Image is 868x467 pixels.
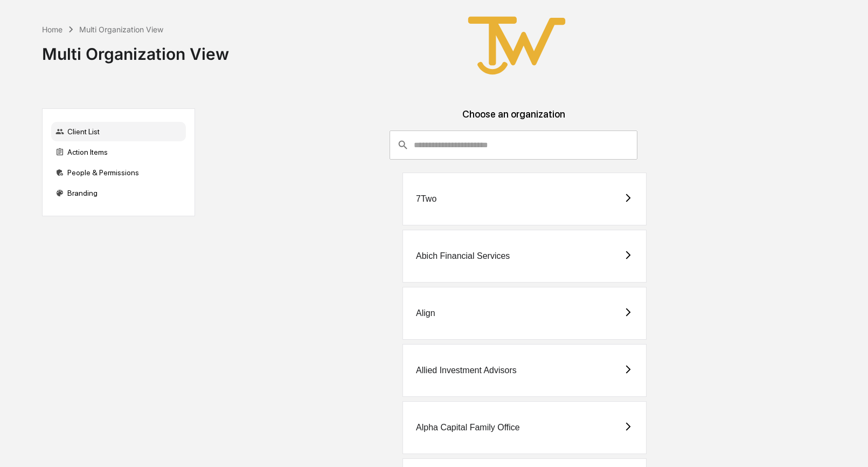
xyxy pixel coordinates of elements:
div: Multi Organization View [42,36,229,64]
img: True West [463,9,571,83]
div: Branding [51,183,186,203]
div: 7Two [416,194,436,204]
div: Abich Financial Services [416,251,510,261]
div: Multi Organization View [79,25,163,34]
div: Choose an organization [204,108,823,131]
div: Alpha Capital Family Office [416,423,520,432]
div: Home [42,25,63,34]
div: consultant-dashboard__filter-organizations-search-bar [390,131,637,160]
div: Action Items [51,142,186,162]
div: People & Permissions [51,163,186,182]
div: Align [416,308,435,318]
div: Client List [51,122,186,141]
div: Allied Investment Advisors [416,366,517,375]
